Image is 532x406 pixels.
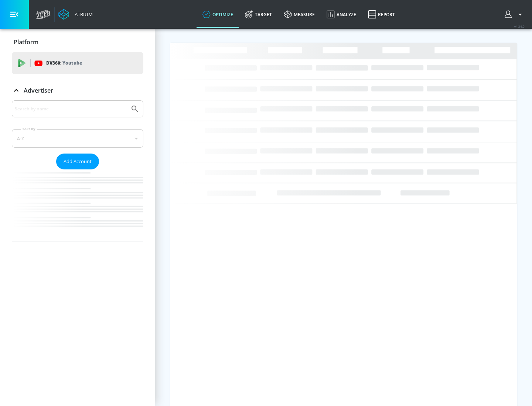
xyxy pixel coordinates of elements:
[239,1,278,28] a: Target
[21,127,37,131] label: Sort By
[12,129,143,148] div: A-Z
[14,38,38,46] p: Platform
[12,32,143,52] div: Platform
[12,52,143,74] div: DV360: Youtube
[197,1,239,28] a: optimize
[46,59,82,67] p: DV360:
[278,1,321,28] a: measure
[64,157,92,166] span: Add Account
[72,11,93,18] div: Atrium
[12,100,143,241] div: Advertiser
[321,1,362,28] a: Analyze
[56,154,99,169] button: Add Account
[15,104,127,114] input: Search by name
[362,1,401,28] a: Report
[12,80,143,101] div: Advertiser
[62,59,82,67] p: Youtube
[58,9,93,20] a: Atrium
[12,169,143,241] nav: list of Advertiser
[24,86,53,94] p: Advertiser
[514,24,525,28] span: v 4.24.0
